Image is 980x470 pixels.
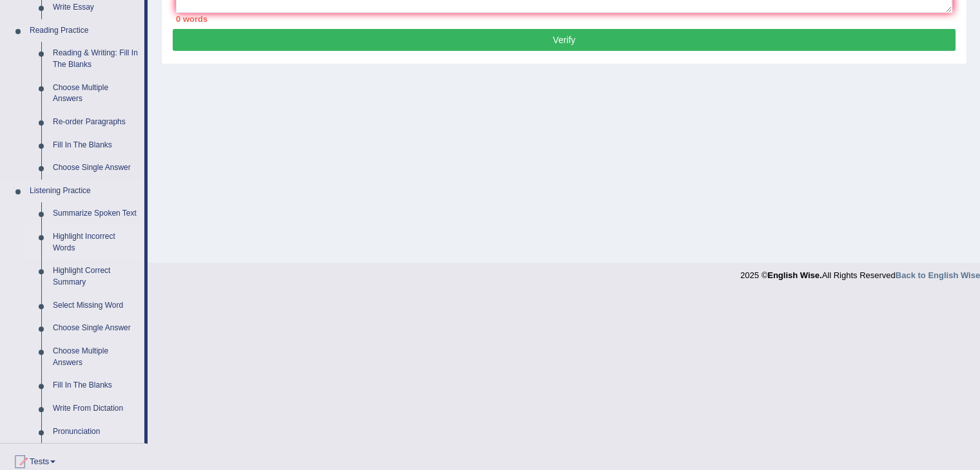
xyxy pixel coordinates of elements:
[47,294,144,317] a: Select Missing Word
[47,225,144,259] a: Highlight Incorrect Words
[173,29,956,51] button: Verify
[47,317,144,340] a: Choose Single Answer
[176,13,952,25] div: 0 words
[47,202,144,225] a: Summarize Spoken Text
[24,19,144,42] a: Reading Practice
[47,340,144,374] a: Choose Multiple Answers
[47,420,144,444] a: Pronunciation
[47,156,144,180] a: Choose Single Answer
[47,77,144,111] a: Choose Multiple Answers
[24,180,144,203] a: Listening Practice
[47,134,144,157] a: Fill In The Blanks
[896,270,980,280] a: Back to English Wise
[47,397,144,420] a: Write From Dictation
[47,374,144,397] a: Fill In The Blanks
[740,263,980,281] div: 2025 © All Rights Reserved
[47,111,144,134] a: Re-order Paragraphs
[767,270,821,280] strong: English Wise.
[47,259,144,294] a: Highlight Correct Summary
[47,42,144,76] a: Reading & Writing: Fill In The Blanks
